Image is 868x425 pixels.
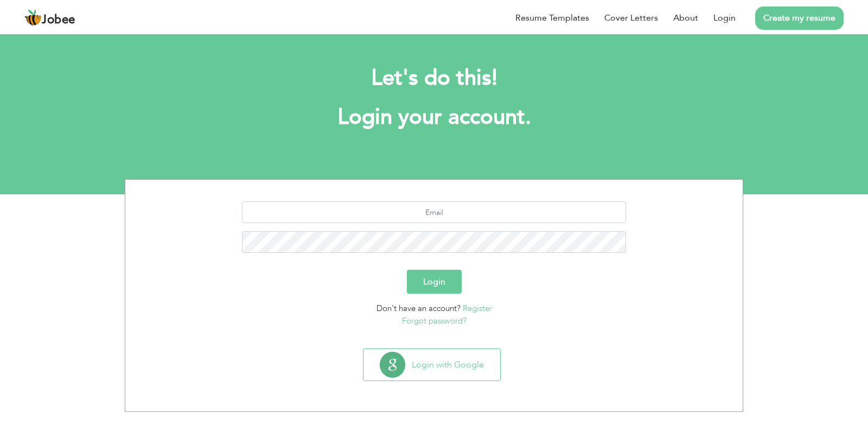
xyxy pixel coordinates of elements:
h1: Login your account. [141,103,727,131]
span: Jobee [42,14,75,26]
span: Don't have an account? [376,303,461,314]
a: Login [713,11,736,24]
button: Login [407,270,462,294]
a: Register [463,303,492,314]
input: Email [242,201,627,223]
button: Login with Google [363,349,500,380]
a: Resume Templates [515,11,589,24]
img: jobee.io [24,9,42,27]
h2: Let's do this! [141,64,727,92]
a: Create my resume [755,7,844,30]
a: Forgot password? [402,315,467,326]
a: About [673,11,698,24]
a: Jobee [24,9,75,27]
a: Cover Letters [604,11,658,24]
